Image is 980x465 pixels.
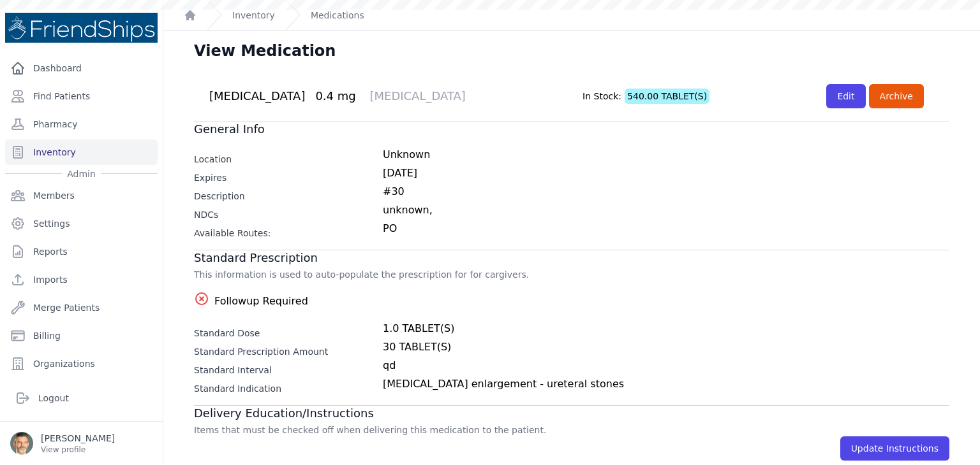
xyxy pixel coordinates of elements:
a: Edit [826,84,865,108]
p: View profile [41,445,115,455]
div: 1.0 TABLET(S) [383,321,949,340]
a: Medications [311,9,364,22]
div: Standard Prescription Amount [194,340,383,358]
p: Items that must be checked off when delivering this medication to the patient. [194,424,623,436]
a: Update Instructions [840,436,949,461]
div: [MEDICAL_DATA] enlargement - ureteral stones [383,376,949,395]
a: Merge Patients [5,295,158,320]
h3: General Info [194,122,949,137]
a: Inventory [232,9,275,22]
span: 0.4 mg [315,89,355,103]
a: Billing [5,323,158,348]
a: Organizations [5,351,158,376]
img: Medical Missions EMR [5,13,158,43]
div: qd [383,358,949,376]
div: Location [194,148,383,166]
div: unknown, [383,203,949,221]
p: This information is used to auto-populate the prescription for for cargivers. [194,268,623,281]
i: highlight_off [194,291,209,306]
div: 30 TABLET(S) [383,340,949,358]
span: [MEDICAL_DATA] [369,89,465,103]
a: [PERSON_NAME] View profile [10,432,152,455]
span: Admin [62,168,101,180]
span: 540.00 TABLET(S) [625,89,709,104]
div: [DATE] [383,166,949,184]
div: Description [194,185,383,203]
a: Imports [5,267,158,292]
h1: View Medication [194,41,336,61]
div: PO [383,221,949,240]
a: Logout [10,385,152,411]
div: Standard Indication [194,377,383,395]
a: Members [5,183,158,208]
span: Followup Required [214,294,308,309]
a: Dashboard [5,55,158,81]
div: Archive [869,84,924,108]
span: In Stock: [583,91,621,101]
div: #30 [383,184,949,203]
div: NDCs [194,203,383,221]
div: Expires [194,166,383,184]
div: [MEDICAL_DATA] [209,89,466,104]
a: Reports [5,239,158,264]
a: Find Patients [5,83,158,109]
p: [PERSON_NAME] [41,432,115,445]
div: Standard Dose [194,322,383,340]
div: Standard Interval [194,359,383,376]
a: Inventory [5,139,158,165]
a: Pharmacy [5,111,158,137]
h3: Delivery Education/Instructions [194,406,949,421]
h3: Standard Prescription [194,250,949,266]
a: Settings [5,211,158,236]
div: Unknown [383,147,949,166]
div: Available Routes: [194,222,383,240]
